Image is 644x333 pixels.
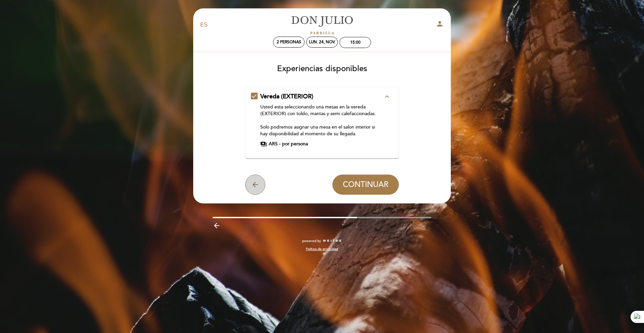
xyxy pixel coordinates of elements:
[260,104,383,137] div: Usted esta seleccionando una mesas en la vereda (EXTERIOR) con toldo, mantas y semi calefaccionad...
[251,181,259,189] i: arrow_back
[350,40,361,45] div: 15:00
[245,175,265,195] button: arrow_back
[306,247,338,251] a: Política de privacidad
[280,16,364,34] a: [PERSON_NAME]
[260,93,313,100] span: Vereda (EXTERIOR)
[383,93,391,101] i: expand_less
[302,239,321,243] span: powered by
[332,175,399,195] button: CONTINUAR
[436,20,444,30] button: person
[302,239,342,243] a: powered by
[309,40,335,45] div: lun. 24, nov.
[282,141,308,147] span: por persona
[277,64,367,74] span: Experiencias disponibles
[436,20,444,28] i: person
[323,239,342,243] img: MEITRE
[381,92,393,101] button: expand_less
[277,40,301,45] span: 2 personas
[343,180,388,189] span: CONTINUAR
[260,141,267,147] span: payments
[251,92,393,147] md-checkbox: Vereda (EXTERIOR) expand_less Usted esta seleccionando una mesas en la vereda (EXTERIOR) con told...
[213,222,221,230] i: arrow_backward
[269,141,280,147] span: ARS -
